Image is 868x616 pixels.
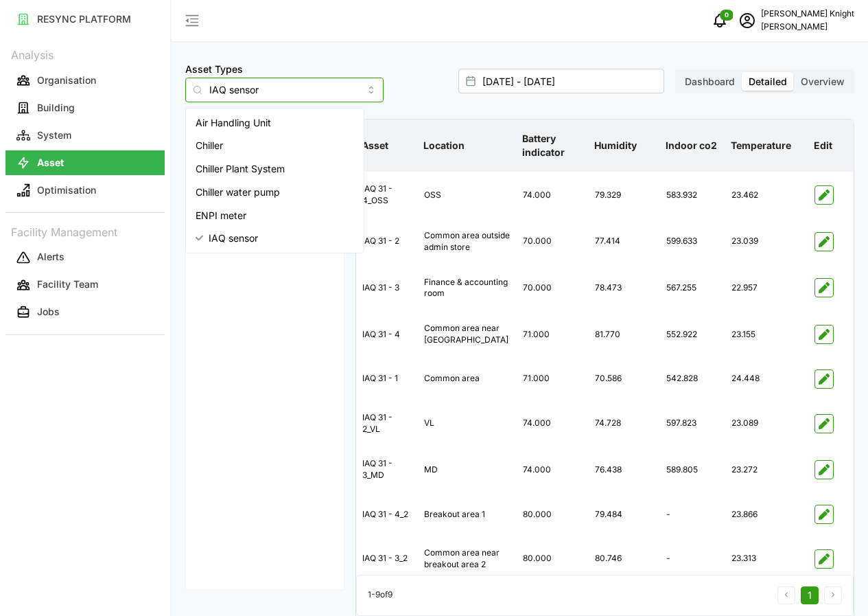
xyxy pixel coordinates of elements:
div: Finance & accounting room [419,266,516,311]
div: 74.000 [517,407,587,440]
div: 71.000 [517,362,587,396]
button: RESYNC PLATFORM [5,7,165,32]
a: Building [5,94,165,122]
p: Analysis [5,44,165,64]
div: 80.000 [517,542,587,575]
div: IAQ 31 - 2_VL [357,401,417,446]
p: 1 - 9 of 9 [368,589,392,602]
div: IAQ 31 - 4_2 [357,498,417,532]
div: IAQ 31 - 1 [357,362,417,396]
div: Common area [419,362,516,396]
span: Overview [801,76,845,87]
div: IAQ 31 - 3 [357,271,417,305]
button: Organisation [5,68,165,93]
div: MD [419,453,516,487]
p: [PERSON_NAME] Knight [761,8,854,21]
p: [PERSON_NAME] [761,21,854,34]
p: Indoor co2 [663,128,723,163]
div: 23.155 [726,318,808,352]
span: Chiller [196,138,223,153]
div: 589.805 [661,453,725,487]
button: Asset [5,150,165,175]
a: Asset [5,149,165,176]
button: 1 [801,586,819,604]
p: Optimisation [37,183,96,197]
p: Temperature [728,128,806,163]
button: Facility Team [5,273,165,297]
div: 70.586 [589,362,659,396]
div: 22.957 [726,271,808,305]
div: - [661,498,725,532]
p: Organisation [37,73,96,87]
div: 567.255 [661,271,725,305]
p: Edit [811,128,851,163]
div: 80.746 [589,542,659,575]
div: IAQ 31 - 2 [357,225,417,258]
a: Facility Team [5,271,165,299]
span: IAQ sensor [209,231,258,246]
div: Common area outside admin store [419,219,516,264]
button: Alerts [5,245,165,270]
div: 23.272 [726,453,808,487]
p: System [37,128,71,142]
div: 70.000 [517,225,587,258]
button: Optimisation [5,178,165,203]
p: RESYNC PLATFORM [37,12,131,26]
div: 23.089 [726,407,808,440]
div: 552.922 [661,318,725,352]
div: 74.728 [589,407,659,440]
div: 23.866 [726,498,808,532]
button: System [5,123,165,148]
div: IAQ 31 - 4 [357,318,417,352]
div: 81.770 [589,318,659,352]
span: 0 [725,10,729,20]
span: Chiller water pump [196,185,280,200]
span: Dashboard [685,76,735,87]
p: Building [37,101,75,115]
button: Building [5,95,165,120]
div: 77.414 [589,225,659,258]
label: Asset Types [185,62,243,77]
div: 597.823 [661,407,725,440]
div: 71.000 [517,318,587,352]
a: Organisation [5,67,165,94]
span: Detailed [749,76,787,87]
p: Alerts [37,250,64,264]
button: schedule [734,7,761,34]
div: 23.313 [726,542,808,575]
button: notifications [706,7,734,34]
a: Alerts [5,244,165,271]
p: Humidity [591,128,657,163]
div: 80.000 [517,498,587,532]
div: 76.438 [589,453,659,487]
div: 23.462 [726,179,808,212]
div: - [661,542,725,575]
div: VL [419,407,516,440]
div: Common area near [GEOGRAPHIC_DATA] [419,312,516,357]
p: Battery indicator [519,121,585,171]
div: 79.484 [589,498,659,532]
div: IAQ 31 - 4_OSS [357,172,417,218]
div: 23.039 [726,225,808,258]
div: 70.000 [517,271,587,305]
div: 74.000 [517,453,587,487]
p: Asset [37,156,64,170]
div: Breakout area 1 [419,498,516,532]
div: OSS [419,179,516,212]
p: Location [421,128,514,163]
p: Facility Team [37,277,98,291]
div: 599.633 [661,225,725,258]
button: Jobs [5,300,165,325]
p: Asset [359,128,415,163]
span: ENPI meter [196,208,246,223]
div: IAQ 31 - 3_MD [357,447,417,492]
a: Jobs [5,299,165,326]
div: 542.828 [661,362,725,396]
p: Jobs [37,305,60,319]
span: Air Handling Unit [196,115,271,130]
div: 74.000 [517,179,587,212]
div: 583.932 [661,179,725,212]
a: RESYNC PLATFORM [5,5,165,33]
div: 78.473 [589,271,659,305]
div: Common area near breakout area 2 [419,536,516,582]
